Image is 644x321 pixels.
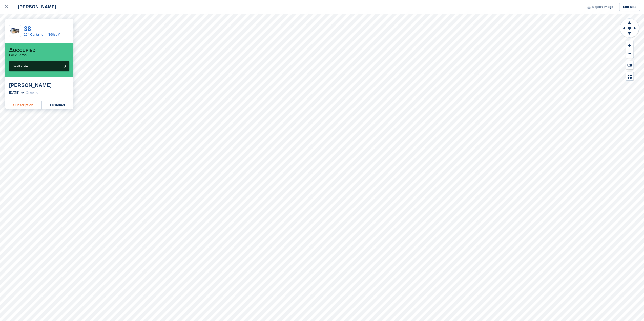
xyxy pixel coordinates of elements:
[9,27,21,35] img: 20-ft-container.jpg
[592,4,613,9] span: Export Image
[12,64,28,68] span: Deallocate
[9,82,69,88] div: [PERSON_NAME]
[626,50,633,58] button: Zoom Out
[626,72,633,81] button: Map Legend
[9,48,36,53] div: Occupied
[24,25,31,32] a: 38
[42,101,73,109] a: Customer
[9,90,19,95] div: [DATE]
[21,92,24,94] img: arrow-right-light-icn-cde0832a797a2874e46488d9cf13f60e5c3a73dbe684e267c42b8395dfbc2abf.svg
[626,41,633,50] button: Zoom In
[24,33,60,36] a: 20ft Container - (160sqft)
[9,53,27,57] p: For 26 days
[13,4,56,10] div: [PERSON_NAME]
[26,90,38,95] div: Ongoing
[584,3,613,11] button: Export Image
[626,61,633,69] button: Keyboard Shortcuts
[5,101,42,109] a: Subscription
[619,3,640,11] a: Edit Map
[9,61,69,71] button: Deallocate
